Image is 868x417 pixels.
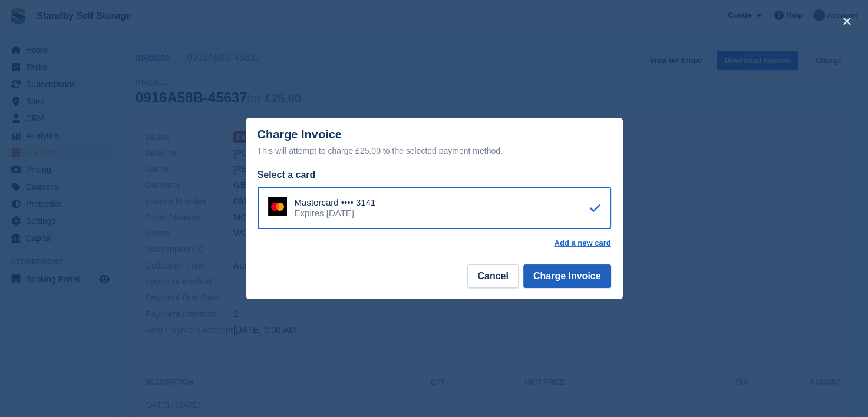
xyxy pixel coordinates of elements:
[258,128,611,158] div: Charge Invoice
[258,144,611,158] div: This will attempt to charge £25.00 to the selected payment method.
[554,239,610,248] a: Add a new card
[837,12,856,31] button: close
[258,168,611,182] div: Select a card
[467,264,518,288] button: Cancel
[295,197,376,208] div: Mastercard •••• 3141
[268,197,287,216] img: Mastercard Logo
[523,264,611,288] button: Charge Invoice
[295,208,376,219] div: Expires [DATE]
